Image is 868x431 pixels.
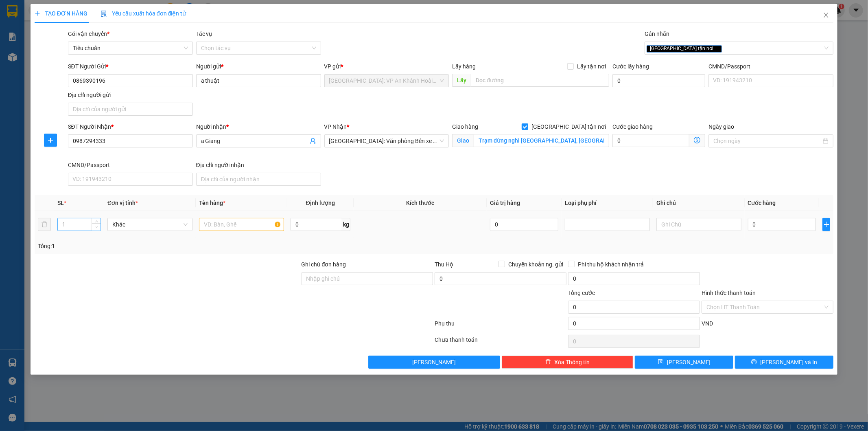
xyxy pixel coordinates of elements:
[635,356,733,369] button: save[PERSON_NAME]
[645,31,669,37] label: Gán nhãn
[196,161,321,169] div: Địa chỉ người nhận
[694,137,700,143] span: dollar-circle
[658,359,664,365] span: save
[68,161,193,169] div: CMND/Passport
[68,62,193,71] div: SĐT Người Gửi
[815,4,837,27] button: Close
[545,359,551,365] span: delete
[324,62,449,71] div: VP gửi
[612,134,689,147] input: Cước giao hàng
[302,261,346,268] label: Ghi chú đơn hàng
[667,358,711,367] span: [PERSON_NAME]
[502,356,634,369] button: deleteXóa Thông tin
[73,42,188,54] span: Tiêu chuẩn
[68,103,193,116] input: Địa chỉ của người gửi
[562,195,653,211] th: Loại phụ phí
[101,10,186,17] span: Yêu cầu xuất hóa đơn điện tử
[708,123,734,130] label: Ngày giao
[101,11,107,17] img: icon
[452,63,476,70] span: Lấy hàng
[68,31,109,37] span: Gói vận chuyển
[57,200,64,206] span: SL
[434,335,568,350] div: Chưa thanh toán
[324,123,347,130] span: VP Nhận
[751,359,757,365] span: printer
[302,272,433,285] input: Ghi chú đơn hàng
[68,90,193,99] div: Địa chỉ người gửi
[575,260,647,269] span: Phí thu hộ khách nhận trả
[822,218,830,231] button: plus
[713,136,821,145] input: Ngày giao
[452,123,478,130] span: Giao hàng
[412,358,456,367] span: [PERSON_NAME]
[656,218,741,231] input: Ghi Chú
[112,218,188,231] span: Khác
[568,290,595,296] span: Tổng cước
[306,200,335,206] span: Định lượng
[199,200,225,206] span: Tên hàng
[406,200,434,206] span: Kích thước
[702,290,756,296] label: Hình thức thanh toán
[44,134,57,147] button: plus
[702,320,713,327] span: VND
[574,62,609,71] span: Lấy tận nơi
[715,46,719,51] span: close
[760,358,817,367] span: [PERSON_NAME] và In
[199,218,284,231] input: VD: Bàn, Ghế
[612,74,705,87] input: Cước lấy hàng
[452,134,474,147] span: Giao
[196,62,321,71] div: Người gửi
[612,123,653,130] label: Cước giao hàng
[94,225,99,230] span: down
[505,260,566,269] span: Chuyển khoản ng. gửi
[612,63,649,70] label: Cước lấy hàng
[310,138,316,144] span: user-add
[107,200,138,206] span: Đơn vị tính
[196,122,321,131] div: Người nhận
[554,358,590,367] span: Xóa Thông tin
[434,319,568,333] div: Phụ thu
[748,200,776,206] span: Cước hàng
[647,45,722,53] span: [GEOGRAPHIC_DATA] tận nơi
[92,218,101,223] span: Increase Value
[35,11,40,16] span: plus
[823,221,830,228] span: plus
[38,242,335,251] div: Tổng: 1
[196,31,212,37] label: Tác vụ
[471,74,609,87] input: Dọc đường
[528,122,609,131] span: [GEOGRAPHIC_DATA] tận nơi
[452,74,471,87] span: Lấy
[38,218,51,231] button: delete
[196,173,321,186] input: Địa chỉ của người nhận
[490,200,520,206] span: Giá trị hàng
[435,261,453,268] span: Thu Hộ
[44,137,57,143] span: plus
[94,219,99,224] span: up
[490,218,558,231] input: 0
[653,195,745,211] th: Ghi chú
[368,356,500,369] button: [PERSON_NAME]
[35,10,87,17] span: TẠO ĐƠN HÀNG
[92,223,101,231] span: Decrease Value
[708,62,833,71] div: CMND/Passport
[823,12,829,18] span: close
[329,75,444,87] span: Hà Nội: VP An Khánh Hoài Đức
[342,218,350,231] span: kg
[474,134,609,147] input: Giao tận nơi
[68,122,193,131] div: SĐT Người Nhận
[735,356,833,369] button: printer[PERSON_NAME] và In
[329,135,444,147] span: Hải Phòng: Văn phòng Bến xe Thượng Lý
